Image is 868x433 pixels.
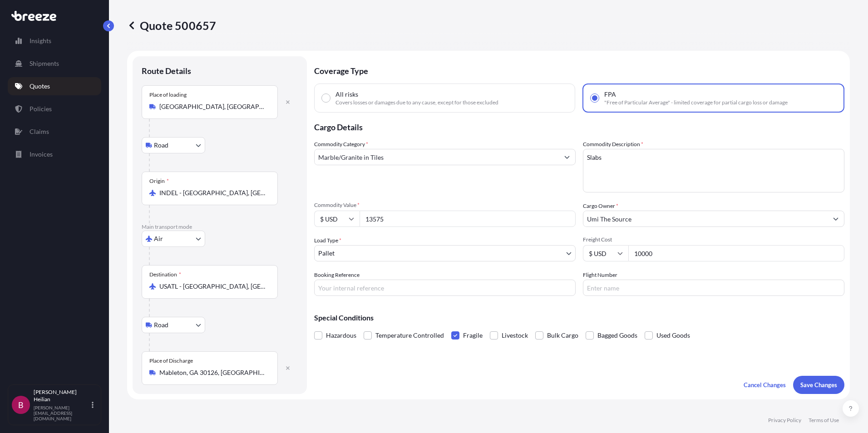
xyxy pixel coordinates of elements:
div: Destination [149,271,181,278]
p: Policies [30,104,52,113]
button: Save Changes [793,376,844,394]
input: FPA"Free of Particular Average" - limited coverage for partial cargo loss or damage [591,94,599,102]
div: Place of loading [149,91,187,98]
p: Save Changes [800,380,837,389]
a: Shipments [8,54,101,73]
a: Invoices [8,145,101,163]
a: Terms of Use [809,417,839,424]
span: Road [154,320,168,330]
input: Select a commodity type [315,149,559,165]
input: Destination [159,282,266,291]
p: Cargo Details [314,113,844,140]
span: All risks [335,90,358,99]
p: Shipments [30,59,59,68]
a: Claims [8,123,101,141]
p: Quote 500657 [127,18,216,33]
button: Select transport [142,231,205,247]
p: Quotes [30,82,50,91]
p: Invoices [30,150,53,159]
span: Hazardous [326,329,356,342]
input: Enter name [583,280,844,296]
input: Origin [159,188,266,197]
span: Bulk Cargo [547,329,578,342]
input: Place of Discharge [159,368,266,377]
span: Pallet [318,249,335,258]
button: Cancel Changes [736,376,793,394]
span: Livestock [502,329,528,342]
a: Privacy Policy [768,417,801,424]
p: [PERSON_NAME][EMAIL_ADDRESS][DOMAIN_NAME] [34,405,90,421]
label: Booking Reference [314,271,360,280]
input: Place of loading [159,102,266,111]
span: Covers losses or damages due to any cause, except for those excluded [335,99,498,106]
input: Full name [583,211,828,227]
div: Origin [149,177,169,185]
p: Coverage Type [314,56,844,84]
span: Freight Cost [583,236,844,243]
p: [PERSON_NAME] Heilian [34,389,90,403]
p: Main transport mode [142,223,298,231]
button: Select transport [142,317,205,333]
label: Commodity Category [314,140,368,149]
span: Commodity Value [314,202,576,209]
input: Type amount [360,211,576,227]
label: Flight Number [583,271,617,280]
span: Used Goods [656,329,690,342]
p: Claims [30,127,49,136]
span: Load Type [314,236,341,245]
input: All risksCovers losses or damages due to any cause, except for those excluded [322,94,330,102]
button: Select transport [142,137,205,153]
span: Fragile [463,329,483,342]
p: Route Details [142,65,191,76]
span: Air [154,234,163,243]
a: Policies [8,100,101,118]
p: Insights [30,36,51,45]
textarea: Slabs [583,149,844,192]
a: Quotes [8,77,101,95]
span: "Free of Particular Average" - limited coverage for partial cargo loss or damage [604,99,788,106]
span: Bagged Goods [597,329,637,342]
input: Enter amount [628,245,844,261]
button: Pallet [314,245,576,261]
label: Cargo Owner [583,202,618,211]
button: Show suggestions [559,149,575,165]
label: Commodity Description [583,140,643,149]
div: Place of Discharge [149,357,193,364]
p: Special Conditions [314,314,844,321]
span: Road [154,141,168,150]
span: FPA [604,90,616,99]
span: Temperature Controlled [375,329,444,342]
input: Your internal reference [314,280,576,296]
span: B [18,400,24,409]
a: Insights [8,32,101,50]
p: Cancel Changes [744,380,786,389]
button: Show suggestions [828,211,844,227]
